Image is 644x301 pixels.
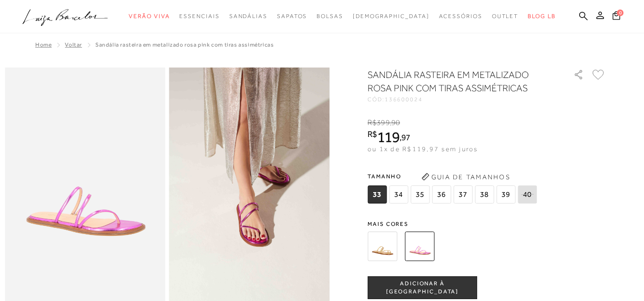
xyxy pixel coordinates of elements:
[368,185,387,204] span: 33
[368,232,397,261] img: SANDÁLIA RASTEIRA EM METALIZADO DOURADO COM TIRAS ASSIMÉTRICAS
[496,185,515,204] span: 39
[399,133,410,142] i: ,
[617,10,624,16] span: 0
[390,118,400,127] i: ,
[368,169,539,184] span: Tamanho
[317,8,343,25] a: categoryNavScreenReaderText
[518,185,537,204] span: 40
[353,8,429,25] a: noSubCategoriesText
[405,232,434,261] img: SANDÁLIA RASTEIRA EM METALIZADO ROSA PINK COM TIRAS ASSIMÉTRICAS
[389,185,408,204] span: 34
[368,221,606,227] span: Mais cores
[368,130,377,138] i: R$
[432,185,451,204] span: 36
[528,8,555,25] a: BLOG LB
[65,41,82,48] a: Voltar
[391,118,400,127] span: 90
[277,13,307,19] span: Sapatos
[610,10,623,23] button: 0
[492,13,519,19] span: Outlet
[368,145,478,153] span: ou 1x de R$119,97 sem juros
[368,68,546,95] h1: SANDÁLIA RASTEIRA EM METALIZADO ROSA PINK COM TIRAS ASSIMÉTRICAS
[418,169,513,184] button: Guia de Tamanhos
[401,132,410,142] span: 97
[229,8,267,25] a: categoryNavScreenReaderText
[368,97,558,102] div: CÓD:
[179,8,219,25] a: categoryNavScreenReaderText
[368,118,377,127] i: R$
[475,185,494,204] span: 38
[179,13,219,19] span: Essenciais
[410,185,429,204] span: 35
[385,96,423,103] span: 136600024
[129,8,170,25] a: categoryNavScreenReaderText
[377,118,389,127] span: 399
[353,13,429,19] span: [DEMOGRAPHIC_DATA]
[35,41,51,48] a: Home
[95,41,274,48] span: SANDÁLIA RASTEIRA EM METALIZADO ROSA PINK COM TIRAS ASSIMÉTRICAS
[277,8,307,25] a: categoryNavScreenReaderText
[377,128,399,146] span: 119
[439,8,482,25] a: categoryNavScreenReaderText
[528,13,555,19] span: BLOG LB
[453,185,472,204] span: 37
[129,13,170,19] span: Verão Viva
[439,13,482,19] span: Acessórios
[229,13,267,19] span: Sandálias
[368,276,477,299] button: ADICIONAR À [GEOGRAPHIC_DATA]
[368,280,477,296] span: ADICIONAR À [GEOGRAPHIC_DATA]
[492,8,519,25] a: categoryNavScreenReaderText
[317,13,343,19] span: Bolsas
